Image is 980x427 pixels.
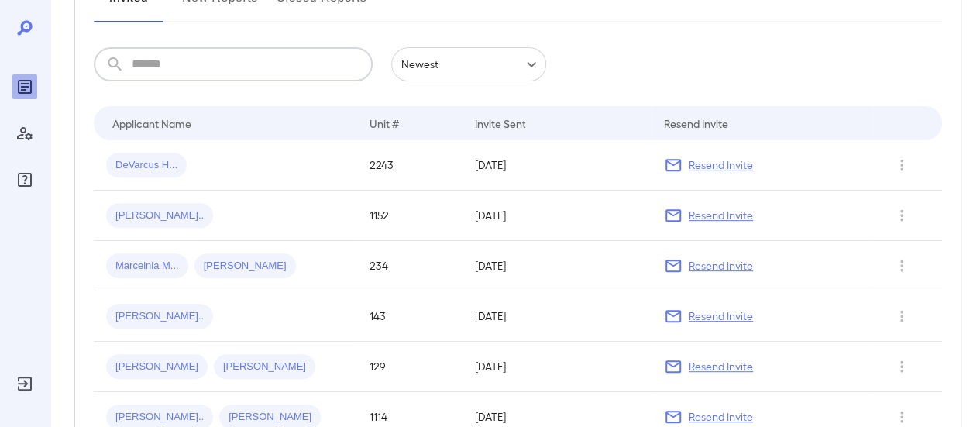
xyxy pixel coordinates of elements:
div: Newest [391,47,546,81]
span: [PERSON_NAME] [194,259,296,274]
td: 234 [357,241,462,291]
td: 2243 [357,140,462,191]
div: Reports [12,74,37,99]
p: Resend Invite [689,157,753,173]
span: [PERSON_NAME].. [106,208,213,223]
span: [PERSON_NAME].. [106,410,213,425]
div: Invite Sent [474,114,525,133]
button: Row Actions [889,354,914,379]
span: DeVarcus H... [106,158,187,173]
td: [DATE] [462,291,652,342]
td: [DATE] [462,140,652,191]
td: 129 [357,342,462,392]
div: FAQ [12,167,37,192]
div: Applicant Name [112,114,191,133]
span: [PERSON_NAME] [219,410,321,425]
p: Resend Invite [689,359,753,374]
p: Resend Invite [689,208,753,223]
button: Row Actions [889,203,914,228]
td: [DATE] [462,241,652,291]
div: Resend Invite [664,114,728,133]
p: Resend Invite [689,409,753,425]
td: 1152 [357,191,462,241]
button: Row Actions [889,304,914,329]
div: Unit # [370,114,399,133]
td: 143 [357,291,462,342]
div: Manage Users [12,121,37,146]
div: Log Out [12,371,37,396]
p: Resend Invite [689,308,753,324]
span: Marcelnia M... [106,259,188,274]
td: [DATE] [462,342,652,392]
td: [DATE] [462,191,652,241]
span: [PERSON_NAME].. [106,309,213,324]
button: Row Actions [889,153,914,177]
span: [PERSON_NAME] [106,360,208,374]
button: Row Actions [889,253,914,278]
span: [PERSON_NAME] [214,360,315,374]
p: Resend Invite [689,258,753,274]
